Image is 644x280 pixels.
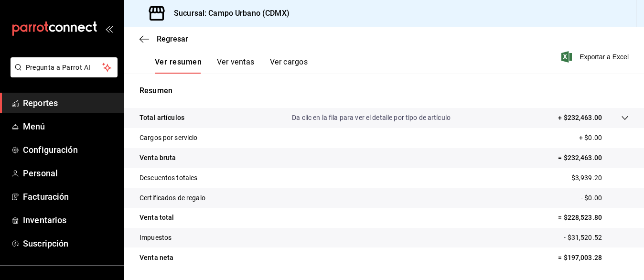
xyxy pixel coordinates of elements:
p: Venta total [140,213,174,223]
p: = $232,463.00 [558,153,629,163]
span: Suscripción [23,237,116,250]
button: open_drawer_menu [105,25,113,32]
span: Personal [23,167,116,180]
button: Ver cargos [270,57,308,74]
p: Venta neta [140,253,173,263]
button: Regresar [140,34,188,43]
p: Da clic en la fila para ver el detalle por tipo de artículo [292,113,451,123]
p: + $232,463.00 [558,113,602,123]
p: = $197,003.28 [558,253,629,263]
p: Cargos por servicio [140,133,198,143]
p: = $228,523.80 [558,213,629,223]
button: Exportar a Excel [563,51,629,63]
span: Pregunta a Parrot AI [26,63,103,73]
p: - $3,939.20 [568,173,629,183]
p: Certificados de regalo [140,193,205,203]
div: navigation tabs [155,57,308,74]
p: Descuentos totales [140,173,197,183]
p: Venta bruta [140,153,176,163]
h3: Sucursal: Campo Urbano (CDMX) [166,8,290,19]
span: Menú [23,120,116,133]
button: Pregunta a Parrot AI [11,57,118,77]
p: Impuestos [140,233,172,243]
a: Pregunta a Parrot AI [7,69,118,79]
p: - $0.00 [581,193,629,203]
p: - $31,520.52 [564,233,629,243]
p: + $0.00 [579,133,629,143]
p: Resumen [140,85,629,97]
span: Configuración [23,143,116,156]
button: Ver ventas [217,57,255,74]
span: Facturación [23,190,116,203]
span: Inventarios [23,214,116,226]
button: Ver resumen [155,57,202,74]
p: Total artículos [140,113,184,123]
span: Regresar [157,34,188,43]
span: Reportes [23,97,116,109]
